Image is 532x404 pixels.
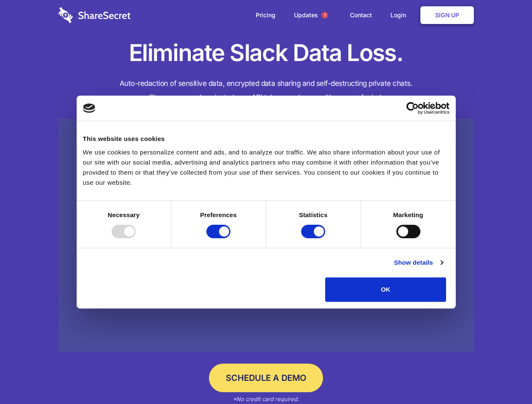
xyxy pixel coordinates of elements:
a: Schedule a Demo [209,364,323,392]
h1: Eliminate Slack Data Loss. [59,38,474,68]
a: Pricing [247,2,284,28]
strong: Necessary [108,211,140,218]
a: Sign Up [420,6,474,24]
span: 1 [321,12,328,19]
a: Wistia video thumbnail [59,119,474,352]
a: Show details [394,258,443,268]
strong: Statistics [299,211,328,218]
strong: Marketing [393,211,423,218]
img: logo-wordmark-white-trans-d4663122ce5f474addd5e946df7df03e33cb6a1c49d2221995e7729f52c070b2.svg [59,7,131,23]
div: We use cookies to personalize content and ads, and to analyze our traffic. We also share informat... [83,147,449,188]
img: logo [83,104,96,113]
a: Contact [342,2,380,28]
button: OK [325,277,446,302]
a: Usercentrics Cookiebot - opens in a new window [376,102,449,114]
strong: Preferences [200,211,237,218]
em: *No credit card required. [233,396,299,402]
h4: Auto-redaction of sensitive data, encrypted data sharing and self-destructing private chats. Shar... [59,77,474,104]
div: This website uses cookies [83,134,449,144]
a: Login [382,2,419,28]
